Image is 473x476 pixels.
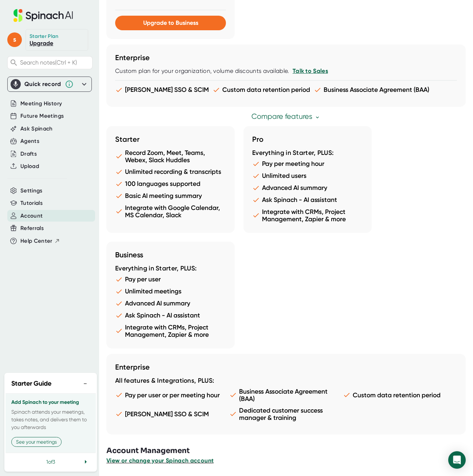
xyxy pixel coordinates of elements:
[115,324,226,338] li: Integrate with CRMs, Project Management, Zapier & more
[106,456,214,465] button: View or change your Spinach account
[252,208,363,223] li: Integrate with CRMs, Project Management, Zapier & more
[20,112,64,120] button: Future Meetings
[115,204,226,219] li: Integrate with Google Calendar, MS Calendar, Slack
[20,212,43,220] button: Account
[106,445,473,456] h3: Account Management
[115,388,229,402] li: Pay per user or per meeting hour
[20,125,53,133] button: Ask Spinach
[115,276,226,283] li: Pay per user
[20,137,39,145] button: Agents
[115,363,457,371] h3: Enterprise
[115,377,457,385] div: All features & Integrations, PLUS:
[115,86,209,94] li: [PERSON_NAME] SSO & SCIM
[20,199,43,207] button: Tutorials
[293,67,328,74] a: Talk to Sales
[11,437,62,447] button: See your meetings
[115,180,226,188] li: 100 languages supported
[252,135,363,144] h3: Pro
[252,172,363,180] li: Unlimited users
[115,250,226,259] h3: Business
[30,33,59,40] div: Starter Plan
[252,149,363,157] div: Everything in Starter, PLUS:
[115,265,226,273] div: Everything in Starter, PLUS:
[115,407,229,421] li: [PERSON_NAME] SSO & SCIM
[20,150,37,158] button: Drafts
[20,187,43,195] button: Settings
[343,388,457,402] li: Custom data retention period
[11,399,90,405] h3: Add Spinach to your meeting
[143,19,198,26] span: Upgrade to Business
[30,40,53,47] a: Upgrade
[11,379,51,389] h2: Starter Guide
[24,81,61,88] div: Quick record
[20,100,62,108] button: Meeting History
[81,378,90,389] button: −
[115,135,226,144] h3: Starter
[115,288,226,295] li: Unlimited meetings
[11,408,90,431] p: Spinach attends your meetings, takes notes, and delivers them to you afterwards
[115,168,226,176] li: Unlimited recording & transcripts
[115,67,457,75] div: Custom plan for your organization, volume discounts available.
[252,196,363,204] li: Ask Spinach - AI assistant
[20,59,77,66] span: Search notes (Ctrl + K)
[115,149,226,164] li: Record Zoom, Meet, Teams, Webex, Slack Huddles
[20,224,44,233] button: Referrals
[46,459,55,465] span: 1 of 3
[251,112,320,121] a: Compare features
[20,237,60,245] button: Help Center
[252,160,363,168] li: Pay per meeting hour
[20,237,52,245] span: Help Center
[20,162,39,171] button: Upload
[115,300,226,307] li: Advanced AI summary
[106,457,214,464] span: View or change your Spinach account
[212,86,310,94] li: Custom data retention period
[448,451,466,469] div: Open Intercom Messenger
[115,53,457,62] h3: Enterprise
[7,32,22,47] span: s
[229,407,343,421] li: Dedicated customer success manager & training
[314,86,429,94] li: Business Associate Agreement (BAA)
[11,77,89,91] div: Quick record
[252,184,363,192] li: Advanced AI summary
[229,388,343,402] li: Business Associate Agreement (BAA)
[115,312,226,319] li: Ask Spinach - AI assistant
[115,16,226,30] button: Upgrade to Business
[115,192,226,200] li: Basic AI meeting summary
